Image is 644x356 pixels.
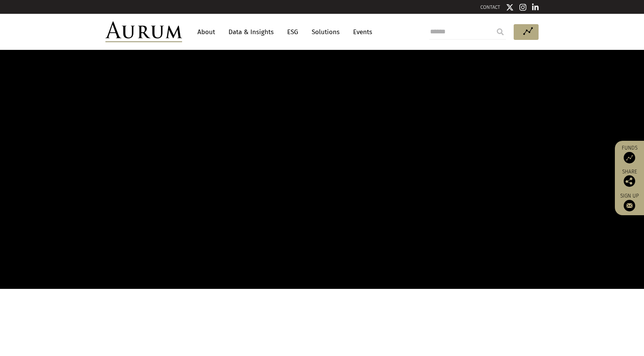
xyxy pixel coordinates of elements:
[532,3,539,11] img: Linkedin icon
[519,3,526,11] img: Instagram icon
[619,169,640,187] div: Share
[480,4,500,10] a: CONTACT
[619,193,640,211] a: Sign up
[624,152,635,163] img: Access Funds
[349,25,372,39] a: Events
[624,175,635,187] img: Share this post
[105,21,182,42] img: Aurum
[506,3,514,11] img: Twitter icon
[308,25,343,39] a: Solutions
[624,200,635,211] img: Sign up to our newsletter
[283,25,302,39] a: ESG
[225,25,278,39] a: Data & Insights
[194,25,219,39] a: About
[619,145,640,163] a: Funds
[493,24,508,40] input: Submit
